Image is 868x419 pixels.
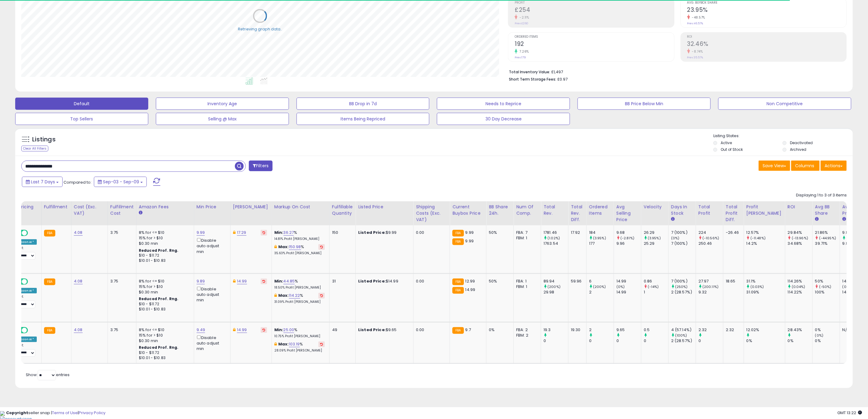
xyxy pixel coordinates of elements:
[746,338,785,344] div: 0%
[759,161,790,171] button: Save View
[589,327,614,333] div: 2
[489,204,511,216] div: BB Share 24h.
[274,341,325,353] div: %
[139,248,179,253] b: Reduced Prof. Rng.
[746,289,785,295] div: 31.09%
[489,230,509,235] div: 50%
[644,289,668,295] div: 1
[332,279,351,284] div: 31
[788,327,812,333] div: 28.43%
[139,296,179,301] b: Reduced Prof. Rng.
[675,284,688,289] small: (250%)
[197,204,228,210] div: Min Price
[819,284,832,289] small: (-50%)
[815,289,840,295] div: 100%
[110,230,132,235] div: 3.75
[358,279,409,284] div: $14.99
[788,204,810,210] div: ROI
[616,338,641,344] div: 0
[489,327,509,333] div: 0%
[815,338,840,344] div: 0%
[509,69,550,74] b: Total Inventory Value:
[698,230,723,235] div: 224
[671,338,696,344] div: 2 (28.57%)
[842,204,865,216] div: Avg Win Price
[698,289,723,295] div: 9.32
[791,161,820,171] button: Columns
[547,284,561,289] small: (200%)
[237,278,247,284] a: 14.99
[517,15,529,20] small: -2.11%
[274,327,325,338] div: %
[139,235,189,241] div: 15% for > $10
[27,230,37,236] span: OFF
[437,113,570,125] button: 30 Day Decrease
[452,238,464,245] small: FBA
[792,236,808,241] small: (-13.96%)
[846,236,857,241] small: (0.1%)
[690,49,703,54] small: -8.74%
[746,241,785,246] div: 14.2%
[792,284,805,289] small: (0.04%)
[842,284,851,289] small: (0%)
[332,327,351,333] div: 49
[815,241,840,246] div: 39.71%
[620,236,634,241] small: (-2.81%)
[74,204,105,216] div: Cost (Exc. VAT)
[13,295,37,308] div: Preset:
[452,230,464,237] small: FBA
[94,177,147,187] button: Sep-03 - Sep-09
[63,179,91,185] span: Compared to:
[103,179,139,185] span: Sep-03 - Sep-09
[589,204,611,216] div: Ordered Items
[465,327,471,333] span: 9.7
[358,327,409,333] div: $9.65
[452,279,464,285] small: FBA
[571,327,582,333] div: 19.30
[687,1,846,5] span: Avg. Buybox Share
[416,327,445,333] div: 0.00
[465,287,475,293] span: 14.99
[283,327,294,333] a: 25.00
[788,230,812,235] div: 29.84%
[516,235,536,241] div: FBM: 1
[516,284,536,289] div: FBM: 1
[274,300,325,304] p: 31.09% Profit [PERSON_NAME]
[746,204,783,216] div: Profit [PERSON_NAME]
[687,22,703,25] small: Prev: 46.57%
[746,230,785,235] div: 12.57%
[278,244,289,250] b: Max:
[516,204,538,216] div: Num of Comp.
[358,230,386,235] b: Listed Price:
[278,341,289,347] b: Max:
[726,204,741,223] div: Total Profit Diff.
[750,236,766,241] small: (-11.48%)
[139,327,189,333] div: 8% for <= $10
[698,327,723,333] div: 2.32
[544,230,568,235] div: 1781.46
[509,68,842,75] li: £1,497
[139,210,142,216] small: Amazon Fees.
[283,278,295,284] a: 44.85
[616,289,641,295] div: 14.99
[515,40,674,49] h2: 192
[578,98,711,110] button: BB Price Below Min
[515,1,674,5] span: Profit
[274,279,325,290] div: %
[139,204,191,210] div: Amazon Fees
[139,350,189,355] div: $10 - $11.72
[690,15,705,20] small: -48.57%
[671,216,675,222] small: Days In Stock.
[616,284,625,289] small: (0%)
[139,338,189,344] div: $0.30 min
[842,230,867,235] div: 9.87
[278,293,289,298] b: Max:
[110,279,132,284] div: 3.75
[332,204,353,216] div: Fulfillable Quantity
[110,204,134,216] div: Fulfillment Cost
[721,140,732,145] label: Active
[197,237,226,255] div: Disable auto adjust min
[795,163,814,169] span: Columns
[289,244,301,250] a: 150.98
[516,327,536,333] div: FBA: 2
